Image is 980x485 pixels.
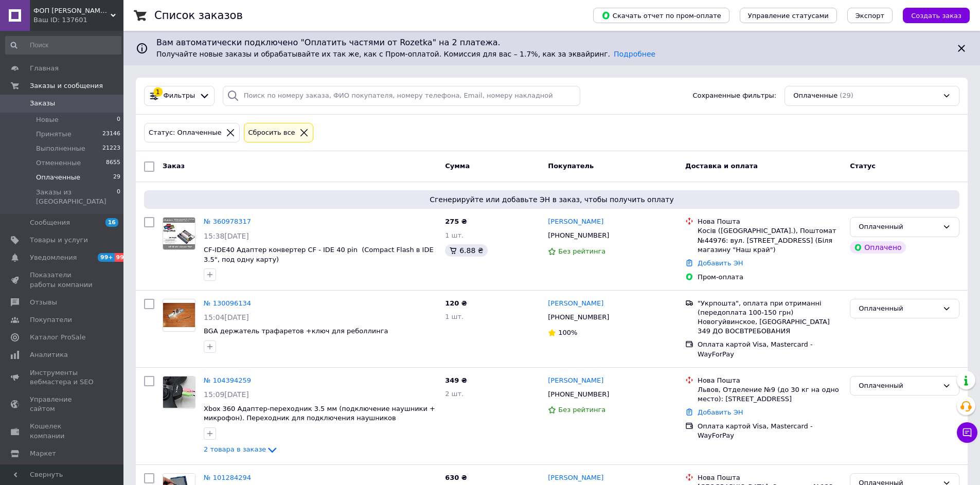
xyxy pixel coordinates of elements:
span: 0 [117,115,120,124]
button: Экспорт [847,8,893,23]
div: Оплата картой Visa, Mastercard - WayForPay [698,340,842,358]
div: Оплаченный [859,381,938,391]
span: Каталог ProSale [30,333,85,342]
span: Главная [30,64,59,73]
span: 630 ₴ [445,474,467,481]
span: Сумма [445,162,470,170]
a: [PERSON_NAME] [548,376,603,386]
div: 6.88 ₴ [445,244,487,257]
div: Нова Пошта [698,473,842,482]
span: 275 ₴ [445,218,467,225]
a: № 101284294 [204,474,251,481]
span: 2 шт. [445,390,464,398]
span: Без рейтинга [558,406,605,414]
span: Сгенерируйте или добавьте ЭН в заказ, чтобы получить оплату [148,194,955,205]
a: Фото товару [163,217,195,250]
span: Заказ [163,162,185,170]
a: Фото товару [163,299,195,332]
span: Отзывы [30,298,57,307]
span: Новые [36,115,59,124]
button: Чат с покупателем [957,422,977,443]
span: Уведомления [30,253,77,262]
div: Оплаченный [859,303,938,314]
a: CF-IDE40 Адаптер конвертер CF - IDE 40 pin (Compact Flash в IDE 3.5", под одну карту) [204,246,434,263]
input: Поиск [5,36,121,55]
span: 349 ₴ [445,376,467,384]
div: 1 [153,87,163,97]
span: 100% [558,329,577,336]
a: № 104394259 [204,376,251,384]
button: Скачать отчет по пром-оплате [593,8,729,23]
span: [PHONE_NUMBER] [548,390,609,398]
span: 0 [117,188,120,206]
div: Ваш ID: 137601 [33,15,123,25]
span: ФОП Носуль С. А. работает nosul.com.ua [33,6,111,15]
span: Оплаченные [793,91,838,101]
span: 2 товара в заказе [204,445,266,453]
a: Xbox 360 Адаптер-переходник 3.5 мм (подключение наушники + микрофон). Переходник для подключения ... [204,405,435,432]
div: Статус: Оплаченные [147,128,224,138]
span: [PHONE_NUMBER] [548,231,609,239]
span: Показатели работы компании [30,271,95,289]
div: Нова Пошта [698,217,842,226]
span: Покупатели [30,315,72,325]
span: Доставка и оплата [685,162,758,170]
div: Новогуйвинское, [GEOGRAPHIC_DATA] 349 ДО ВОСВТРЕБОВАНИЯ [698,317,842,336]
div: Львов, Отделение №9 (до 30 кг на одно место): [STREET_ADDRESS] [698,385,842,404]
button: Управление статусами [740,8,837,23]
span: Статус [850,162,876,170]
span: Фильтры [164,91,195,101]
span: Товары и услуги [30,236,88,245]
span: Кошелек компании [30,422,95,440]
span: 99+ [115,253,132,262]
a: № 360978317 [204,218,251,225]
span: [PHONE_NUMBER] [548,313,609,321]
div: Сбросить все [246,128,297,138]
span: Управление сайтом [30,395,95,414]
div: Нова Пошта [698,376,842,385]
div: Оплачено [850,241,905,254]
span: Управление статусами [748,12,829,20]
span: Экспорт [856,12,884,20]
input: Поиск по номеру заказа, ФИО покупателя, номеру телефона, Email, номеру накладной [223,86,581,106]
span: Оплаченные [36,173,80,182]
a: [PERSON_NAME] [548,299,603,309]
span: 21223 [102,144,120,153]
a: Фото товару [163,376,195,409]
span: Получайте новые заказы и обрабатывайте их так же, как с Пром-оплатой. Комиссия для вас – 1.7%, ка... [156,50,655,58]
span: 29 [113,173,120,182]
a: Добавить ЭН [698,259,743,267]
span: Сообщения [30,218,70,227]
a: 2 товара в заказе [204,445,278,453]
a: Подробнее [614,50,655,58]
span: Покупатель [548,162,594,170]
span: 15:04[DATE] [204,313,249,321]
a: [PERSON_NAME] [548,217,603,227]
span: 23146 [102,130,120,139]
span: Выполненные [36,144,85,153]
span: Аналитика [30,350,68,360]
div: "Укрпошта", оплата при отриманні (передоплата 100-150 грн) [698,299,842,317]
span: Принятые [36,130,72,139]
span: Скачать отчет по пром-оплате [601,11,721,20]
span: Отмененные [36,158,81,168]
span: 15:09[DATE] [204,390,249,399]
a: № 130096134 [204,299,251,307]
a: [PERSON_NAME] [548,473,603,483]
span: 1 шт. [445,231,464,239]
span: Маркет [30,449,56,458]
span: 120 ₴ [445,299,467,307]
div: Оплаченный [859,222,938,232]
h1: Список заказов [154,9,243,22]
span: Заказы и сообщения [30,81,103,91]
a: Создать заказ [893,11,970,19]
a: Добавить ЭН [698,408,743,416]
div: Пром-оплата [698,273,842,282]
div: Косів ([GEOGRAPHIC_DATA].), Поштомат №44976: вул. [STREET_ADDRESS] (Біля магазину "Наш край") [698,226,842,255]
a: BGA держатель трафаретов +ключ для реболлинга [204,327,388,335]
span: 8655 [106,158,120,168]
button: Создать заказ [903,8,970,23]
